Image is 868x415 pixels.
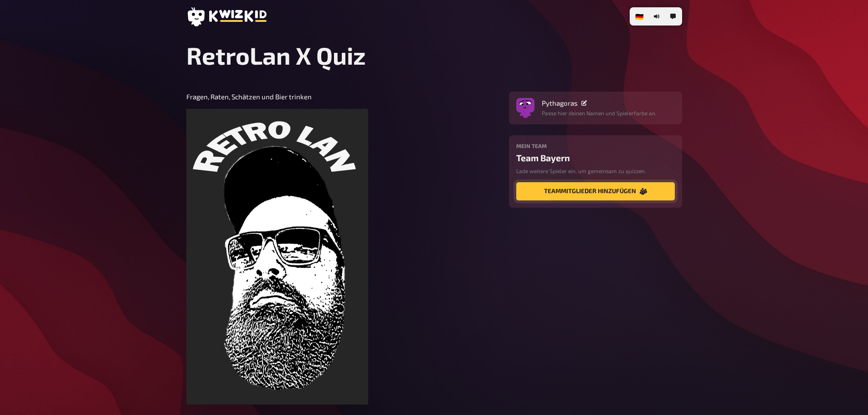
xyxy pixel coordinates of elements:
li: 🇩🇪 [632,9,647,24]
button: Avatar [516,99,534,117]
span: Fragen, Raten, Schätzen und Bier trinken [186,92,312,101]
h1: RetroLan X Quiz [186,41,682,70]
img: socke_logo [186,109,368,405]
span: Pythagoras [542,99,578,107]
div: Team Bayern [516,153,675,163]
button: Teammitglieder hinzufügen [516,182,675,200]
h4: Mein Team [516,143,675,149]
img: Avatar [516,96,534,114]
p: Lade weitere Spieler ein, um gemeinsam zu quizzen. [516,167,675,175]
p: Passe hier deinen Namen und Spielerfarbe an. [542,109,657,117]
